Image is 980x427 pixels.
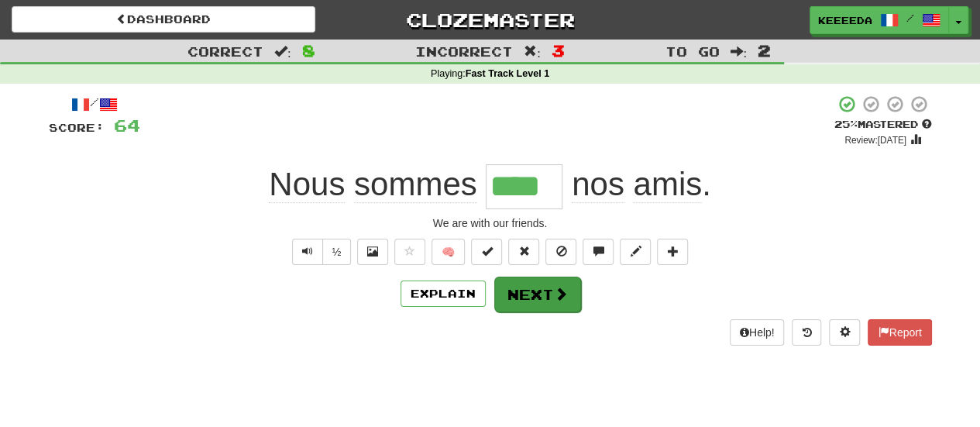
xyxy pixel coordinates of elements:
span: 3 [552,41,565,60]
div: / [49,95,140,114]
span: nos [572,166,624,203]
button: Play sentence audio (ctl+space) [292,239,323,265]
span: Score: [49,121,105,134]
div: Mastered [834,118,932,132]
button: Help! [730,319,785,346]
span: . [562,166,710,203]
button: Explain [401,281,486,307]
a: Clozemaster [339,6,642,33]
button: Add to collection (alt+a) [657,239,688,265]
button: Discuss sentence (alt+u) [583,239,614,265]
span: 8 [302,41,315,60]
button: 🧠 [432,239,465,265]
span: To go [665,43,719,59]
div: Text-to-speech controls [289,239,352,265]
span: 2 [758,41,771,60]
a: Dashboard [12,6,315,33]
div: We are with our friends. [49,215,932,231]
span: : [730,45,747,58]
strong: Fast Track Level 1 [466,68,550,79]
span: keeeeda [818,13,872,27]
span: : [524,45,541,58]
button: Edit sentence (alt+d) [620,239,651,265]
span: / [906,12,914,23]
a: keeeeda / [810,6,949,34]
span: 25 % [834,118,858,130]
button: Reset to 0% Mastered (alt+r) [508,239,539,265]
button: Set this sentence to 100% Mastered (alt+m) [471,239,502,265]
small: Review: [DATE] [844,135,906,146]
span: Nous [269,166,345,203]
button: Round history (alt+y) [792,319,821,346]
button: ½ [322,239,352,265]
span: amis [633,166,702,203]
button: Ignore sentence (alt+i) [545,239,576,265]
button: Show image (alt+x) [357,239,388,265]
span: 64 [114,115,140,135]
button: Next [494,277,581,312]
span: sommes [354,166,477,203]
button: Favorite sentence (alt+f) [394,239,425,265]
span: Incorrect [415,43,513,59]
button: Report [868,319,931,346]
span: Correct [187,43,263,59]
span: : [274,45,291,58]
